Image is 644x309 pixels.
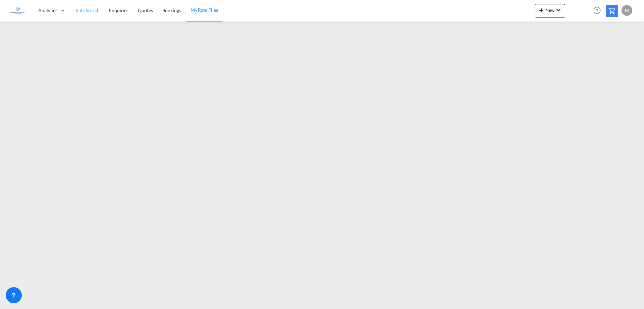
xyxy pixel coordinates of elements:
[10,3,25,18] img: 6a2c35f0b7c411ef99d84d375d6e7407.jpg
[38,7,57,14] span: Analytics
[535,4,565,17] button: icon-plus 400-fgNewicon-chevron-down
[622,5,632,16] div: M
[109,7,128,13] span: Enquiries
[138,7,153,13] span: Quotes
[75,7,100,13] span: Rate Search
[537,7,562,13] span: New
[554,6,562,14] md-icon: icon-chevron-down
[591,5,606,17] div: Help
[591,5,603,16] span: Help
[162,7,181,13] span: Bookings
[191,7,218,13] span: My Rate Files
[537,6,545,14] md-icon: icon-plus 400-fg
